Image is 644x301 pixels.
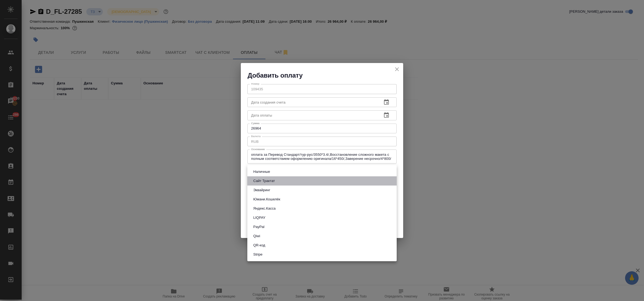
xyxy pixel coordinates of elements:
button: Наличные [252,169,272,175]
button: Яндекс.Касса [252,206,277,211]
button: Сайт Трактат [252,178,277,184]
button: Qiwi [252,233,262,239]
button: QR-код [252,242,267,248]
button: Stripe [252,252,264,257]
button: Эквайринг [252,187,272,193]
button: PayPal [252,224,266,230]
button: LIQPAY [252,215,267,221]
button: Юмани.Кошелёк [252,196,282,202]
